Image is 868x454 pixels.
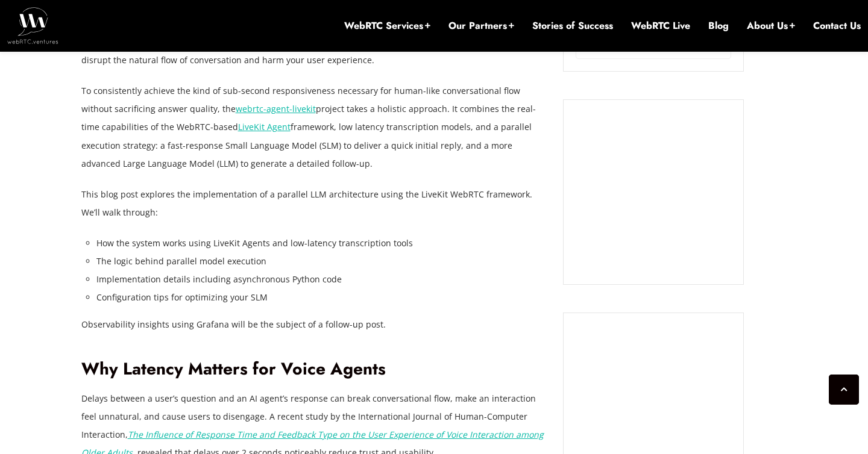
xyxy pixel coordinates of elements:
p: This blog post explores the implementation of a parallel LLM architecture using the LiveKit WebRT... [81,185,546,222]
a: Contact Us [813,19,861,33]
li: Implementation details including asynchronous Python code [96,270,546,288]
a: Stories of Success [532,19,613,33]
li: Configuration tips for optimizing your SLM [96,288,546,306]
img: WebRTC.ventures [7,7,58,43]
li: The logic behind parallel model execution [96,252,546,270]
a: WebRTC Services [344,19,430,33]
a: Our Partners [448,19,514,33]
h2: Why Latency Matters for Voice Agents [81,359,546,380]
p: To consistently achieve the kind of sub-second responsiveness necessary for human-like conversati... [81,82,546,172]
iframe: Embedded CTA [576,112,731,272]
a: WebRTC Live [631,19,690,33]
a: About Us [747,19,795,33]
li: How the system works using LiveKit Agents and low-latency transcription tools [96,234,546,252]
a: LiveKit Agent [238,121,291,132]
a: Blog [708,19,729,33]
a: webrtc-agent-livekit [236,103,316,114]
p: Observability insights using Grafana will be the subject of a follow-up post. [81,316,546,334]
